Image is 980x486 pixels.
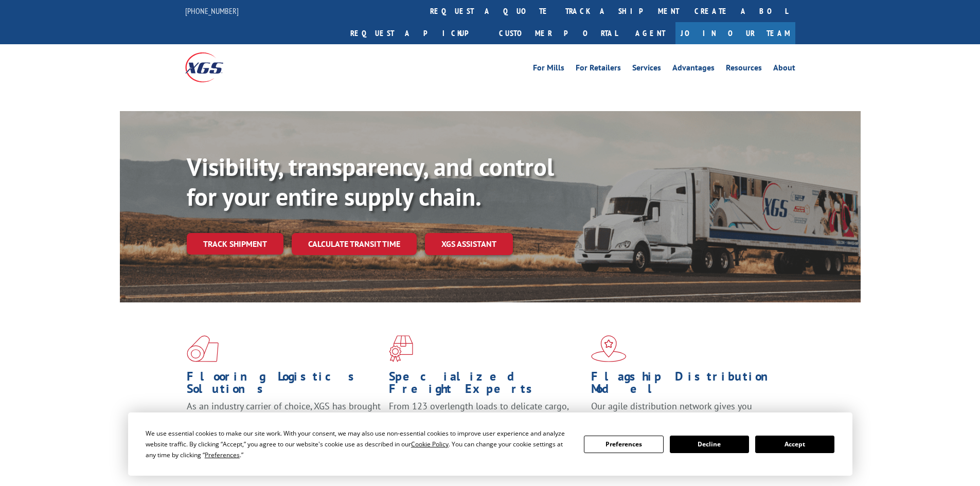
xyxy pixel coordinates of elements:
a: Request a pickup [343,22,491,44]
span: As an industry carrier of choice, XGS has brought innovation and dedication to flooring logistics... [187,400,381,437]
a: Track shipment [187,233,283,255]
img: xgs-icon-focused-on-flooring-red [389,335,413,362]
img: xgs-icon-flagship-distribution-model-red [591,335,627,362]
div: We use essential cookies to make our site work. With your consent, we may also use non-essential ... [146,428,572,460]
div: Cookie Consent Prompt [128,412,852,476]
a: Customer Portal [491,22,625,44]
a: Agent [625,22,675,44]
a: XGS ASSISTANT [425,233,513,255]
h1: Flagship Distribution Model [591,370,786,400]
button: Preferences [584,436,663,453]
button: Decline [670,436,749,453]
a: For Retailers [576,64,621,75]
a: Calculate transit time [292,233,417,255]
span: Our agile distribution network gives you nationwide inventory management on demand. [591,400,780,424]
a: Advantages [672,64,715,75]
a: [PHONE_NUMBER] [185,6,239,16]
h1: Specialized Freight Experts [389,370,583,400]
h1: Flooring Logistics Solutions [187,370,381,400]
a: Join Our Team [675,22,795,44]
span: Preferences [205,451,240,459]
button: Accept [755,436,834,453]
b: Visibility, transparency, and control for your entire supply chain. [187,151,554,212]
a: Resources [726,64,762,75]
img: xgs-icon-total-supply-chain-intelligence-red [187,335,219,362]
a: About [773,64,795,75]
a: Services [632,64,661,75]
p: From 123 overlength loads to delicate cargo, our experienced staff knows the best way to move you... [389,400,583,446]
a: For Mills [533,64,564,75]
span: Cookie Policy [411,440,449,448]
